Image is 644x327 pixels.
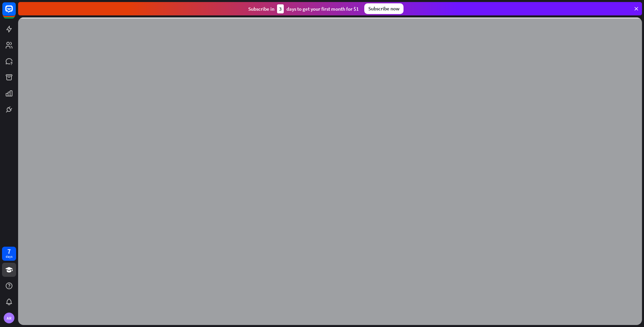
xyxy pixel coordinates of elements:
[4,313,14,323] div: AR
[277,4,284,13] div: 3
[7,248,11,254] div: 7
[6,254,12,259] div: days
[248,4,359,13] div: Subscribe in days to get your first month for $1
[2,247,16,261] a: 7 days
[364,3,404,14] div: Subscribe now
